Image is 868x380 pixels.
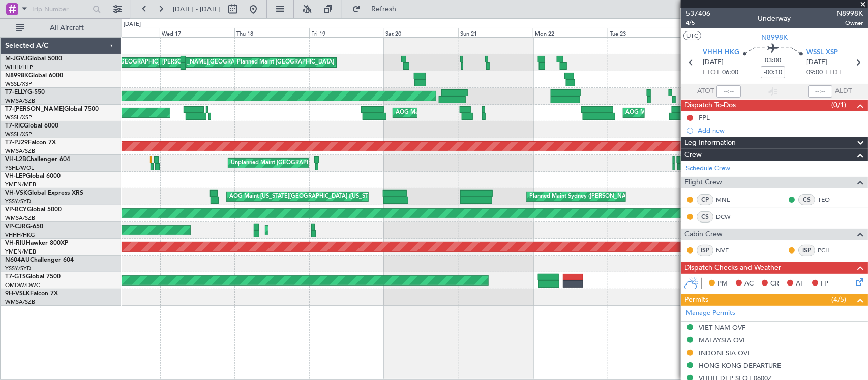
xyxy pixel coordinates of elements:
[5,123,58,129] a: T7-RICGlobal 6000
[5,131,32,138] a: WSSL/XSP
[697,211,713,223] div: CS
[5,257,74,263] a: N604AUChallenger 604
[836,8,863,19] span: N8998K
[716,195,739,204] a: MNL
[5,240,26,246] span: VH-RIU
[268,223,438,238] div: Planned Maint [GEOGRAPHIC_DATA] ([GEOGRAPHIC_DATA] Intl)
[5,190,27,196] span: VH-VSK
[5,224,26,230] span: VP-CJR
[684,294,708,306] span: Permits
[744,279,754,289] span: AC
[5,298,35,306] a: WMSA/SZB
[5,281,40,289] a: OMDW/DWC
[5,64,33,71] a: WIHH/HLP
[5,56,62,62] a: M-JGVJGlobal 5000
[5,173,26,179] span: VH-LEP
[798,194,815,205] div: CS
[5,181,36,188] a: YMEN/MEB
[703,48,739,58] span: VHHH HKG
[684,262,781,274] span: Dispatch Checks and Weather
[836,19,863,27] span: Owner
[699,361,781,370] div: HONG KONG DEPARTURE
[87,55,206,70] div: AOG Maint [GEOGRAPHIC_DATA] (Halim Intl)
[162,55,327,70] div: [PERSON_NAME][GEOGRAPHIC_DATA] ([PERSON_NAME] Intl)
[699,323,745,332] div: VIET NAM OVF
[818,195,841,204] a: TEO
[384,28,459,37] div: Sat 20
[5,56,27,62] span: M-JGVJ
[806,57,827,68] span: [DATE]
[5,123,24,129] span: T7-RIC
[31,2,89,17] input: Trip Number
[761,32,788,43] span: N8998K
[5,73,63,79] a: N8998KGlobal 6000
[5,214,35,222] a: WMSA/SZB
[626,105,740,120] div: AOG Maint London ([GEOGRAPHIC_DATA])
[716,246,739,255] a: NVE
[684,229,723,240] span: Cabin Crew
[237,55,356,70] div: Planned Maint [GEOGRAPHIC_DATA] (Seletar)
[683,31,701,40] button: UTC
[831,100,846,110] span: (0/1)
[697,245,713,256] div: ISP
[231,155,398,171] div: Unplanned Maint [GEOGRAPHIC_DATA] ([GEOGRAPHIC_DATA])
[825,68,842,78] span: ELDT
[716,85,741,98] input: --:--
[758,14,791,24] div: Underway
[396,105,507,120] div: AOG Maint [GEOGRAPHIC_DATA] (Seletar)
[5,248,36,256] a: YMEN/MEB
[347,1,408,17] button: Refresh
[11,20,110,36] button: All Aircraft
[5,190,83,196] a: VH-VSKGlobal Express XRS
[5,89,45,96] a: T7-ELLYG-550
[5,97,35,105] a: WMSA/SZB
[5,156,70,163] a: VH-L2BChallenger 604
[5,240,68,246] a: VH-RIUHawker 800XP
[5,73,28,79] span: N8998K
[686,164,730,174] a: Schedule Crew
[5,106,64,112] span: T7-[PERSON_NAME]
[5,291,58,297] a: 9H-VSLKFalcon 7X
[697,194,713,205] div: CP
[5,198,31,205] a: YSSY/SYD
[309,28,384,37] div: Fri 19
[5,164,34,172] a: YSHL/WOL
[529,189,647,204] div: Planned Maint Sydney ([PERSON_NAME] Intl)
[533,28,608,37] div: Mon 22
[765,56,781,66] span: 03:00
[124,20,141,29] div: [DATE]
[5,291,30,297] span: 9H-VSLK
[5,231,35,239] a: VHHH/HKG
[831,294,846,305] span: (4/5)
[5,106,99,112] a: T7-[PERSON_NAME]Global 7500
[5,173,61,179] a: VH-LEPGlobal 6000
[5,265,31,272] a: YSSY/SYD
[458,28,533,37] div: Sun 21
[798,245,815,256] div: ISP
[684,100,736,111] span: Dispatch To-Dos
[703,68,720,78] span: ETOT
[717,279,728,289] span: PM
[5,89,27,96] span: T7-ELLY
[684,137,736,149] span: Leg Information
[806,68,823,78] span: 09:00
[716,212,739,221] a: DCW
[5,114,32,121] a: WSSL/XSP
[5,207,62,213] a: VP-BCYGlobal 5000
[821,279,828,289] span: FP
[818,246,841,255] a: PCH
[686,308,735,319] a: Manage Permits
[770,279,779,289] span: CR
[703,57,724,68] span: [DATE]
[85,28,160,37] div: Tue 16
[5,224,43,230] a: VP-CJRG-650
[722,68,738,78] span: 06:00
[26,24,107,31] span: All Aircraft
[684,149,702,161] span: Crew
[697,86,714,97] span: ATOT
[5,257,30,263] span: N604AU
[5,147,35,155] a: WMSA/SZB
[5,140,28,146] span: T7-PJ29
[229,189,403,204] div: AOG Maint [US_STATE][GEOGRAPHIC_DATA] ([US_STATE] City Intl)
[698,126,863,135] div: Add new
